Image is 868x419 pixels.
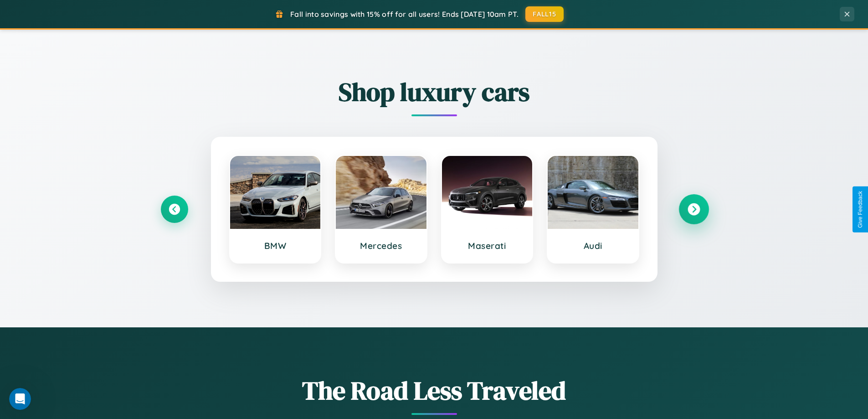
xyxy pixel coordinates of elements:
[451,240,524,251] h3: Maserati
[9,388,31,410] iframe: Intercom live chat
[161,74,708,109] h2: Shop luxury cars
[290,10,519,19] span: Fall into savings with 15% off for all users! Ends [DATE] 10am PT.
[557,240,629,251] h3: Audi
[161,373,708,408] h1: The Road Less Traveled
[239,240,312,251] h3: BMW
[345,240,417,251] h3: Mercedes
[857,191,863,228] div: Give Feedback
[525,6,564,22] button: FALL15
